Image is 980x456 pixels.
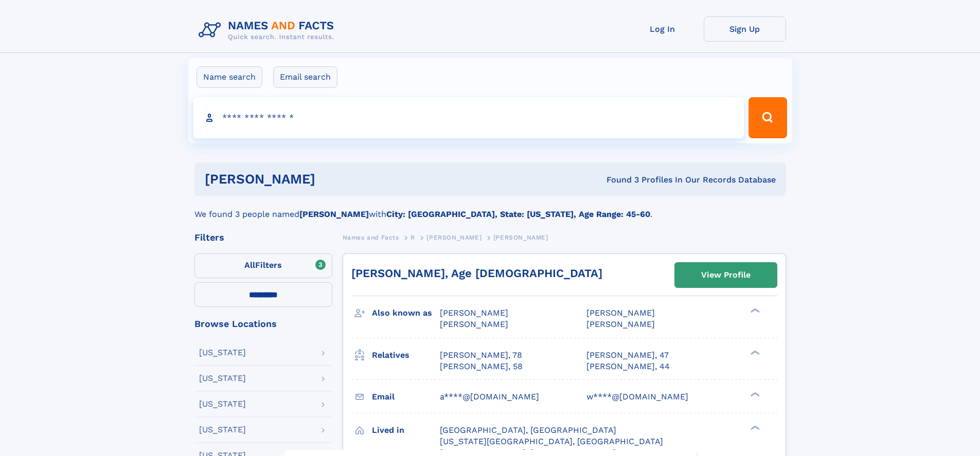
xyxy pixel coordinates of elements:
img: Logo Names and Facts [194,16,343,44]
h1: [PERSON_NAME] [205,173,461,186]
h3: Lived in [372,422,440,439]
a: [PERSON_NAME] [426,231,482,244]
b: [PERSON_NAME] [299,209,369,219]
div: [US_STATE] [199,349,246,357]
span: [PERSON_NAME] [493,234,548,241]
h3: Relatives [372,346,440,364]
div: ❯ [748,307,760,314]
a: [PERSON_NAME], Age [DEMOGRAPHIC_DATA] [351,267,602,280]
span: [PERSON_NAME] [426,234,482,241]
div: ❯ [748,349,760,356]
button: Search Button [749,97,787,138]
label: Email search [273,66,337,88]
span: [PERSON_NAME] [440,319,508,329]
a: Sign Up [704,16,786,42]
div: We found 3 people named with . [194,196,786,221]
input: search input [193,97,744,138]
a: [PERSON_NAME], 47 [586,350,669,361]
a: Names and Facts [343,231,399,244]
a: [PERSON_NAME], 58 [440,361,523,372]
span: [GEOGRAPHIC_DATA], [GEOGRAPHIC_DATA] [440,425,616,435]
a: [PERSON_NAME], 44 [586,361,670,372]
span: [PERSON_NAME] [586,319,655,329]
label: Name search [197,66,262,88]
a: [PERSON_NAME], 78 [440,350,522,361]
div: ❯ [748,424,760,431]
div: View Profile [701,263,751,287]
span: [PERSON_NAME] [440,308,508,318]
div: Found 3 Profiles In Our Records Database [461,174,776,186]
div: Filters [194,233,332,242]
h3: Email [372,388,440,406]
span: [PERSON_NAME] [586,308,655,318]
div: [US_STATE] [199,400,246,408]
a: View Profile [675,263,777,287]
span: All [244,260,255,270]
div: Browse Locations [194,319,332,329]
label: Filters [194,253,332,278]
h3: Also known as [372,304,440,322]
div: [US_STATE] [199,374,246,382]
span: [US_STATE][GEOGRAPHIC_DATA], [GEOGRAPHIC_DATA] [440,436,663,446]
div: [US_STATE] [199,426,246,434]
span: R [411,234,415,241]
a: Log In [621,16,704,42]
div: ❯ [748,391,760,397]
b: City: [GEOGRAPHIC_DATA], State: [US_STATE], Age Range: 45-60 [386,209,650,219]
a: R [411,231,415,244]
